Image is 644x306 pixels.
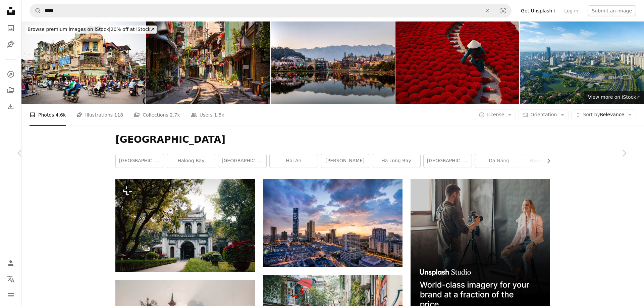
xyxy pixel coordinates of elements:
a: gray high-rise buildings under gray clouds during golden hour [263,220,402,226]
img: Busy street corner in old town Hanoi Vietnam [21,21,146,104]
span: Browse premium images on iStock | [28,27,110,32]
button: Orientation [519,110,569,120]
button: Sort byRelevance [571,110,636,120]
button: scroll list to the right [542,154,550,168]
span: Orientation [530,112,557,117]
a: hoi an [270,154,318,168]
a: halong bay [167,154,215,168]
img: Aerial skyline view of Tu Liem district, Hanoi ring road 3 [520,21,644,104]
span: Sort by [583,112,600,117]
a: Download History [4,100,17,113]
a: Photos [4,21,17,35]
img: Woman working in incense making village in Vietnam [395,21,520,104]
img: a large white building surrounded by trees and bushes [115,179,255,272]
form: Find visuals sitewide [30,4,512,17]
img: View of Sapa town, Lao Cai province, North Vietnam. [271,21,395,104]
button: Search Unsplash [30,4,41,17]
div: 20% off at iStock ↗ [25,26,157,34]
button: Clear [480,4,495,17]
a: Log in [560,5,582,16]
a: Explore [4,68,17,81]
a: Users 1.5k [191,104,224,126]
a: a large white building surrounded by trees and bushes [115,222,255,228]
span: 1.5k [214,111,224,119]
img: gray high-rise buildings under gray clouds during golden hour [263,179,402,267]
button: Visual search [495,4,511,17]
a: Log in / Sign up [4,256,17,270]
h1: [GEOGRAPHIC_DATA] [115,134,550,146]
a: [GEOGRAPHIC_DATA] [116,154,164,168]
a: Browse premium images on iStock|20% off at iStock↗ [21,21,161,38]
a: ha long bay [372,154,420,168]
a: Next [604,121,644,185]
span: View more on iStock ↗ [588,94,640,100]
a: Collections [4,84,17,97]
button: License [475,110,516,120]
button: Menu [4,289,17,302]
a: Get Unsplash+ [517,5,560,16]
a: Illustrations [4,38,17,51]
button: Submit an image [588,5,636,16]
a: View more on iStock↗ [584,91,644,104]
span: License [487,112,504,117]
a: [PERSON_NAME] [321,154,369,168]
a: [GEOGRAPHIC_DATA] [424,154,472,168]
span: 2.7k [170,111,180,119]
a: da nang [475,154,523,168]
span: 118 [114,111,123,119]
button: Language [4,272,17,286]
a: [GEOGRAPHIC_DATA] [218,154,266,168]
img: Train street in Hanoi, Vietnam. Famous landmark and tourism destination [146,21,270,104]
a: Illustrations 118 [76,104,123,126]
a: hanoi old quarter [526,154,574,168]
a: Collections 2.7k [134,104,180,126]
span: Relevance [583,112,624,118]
